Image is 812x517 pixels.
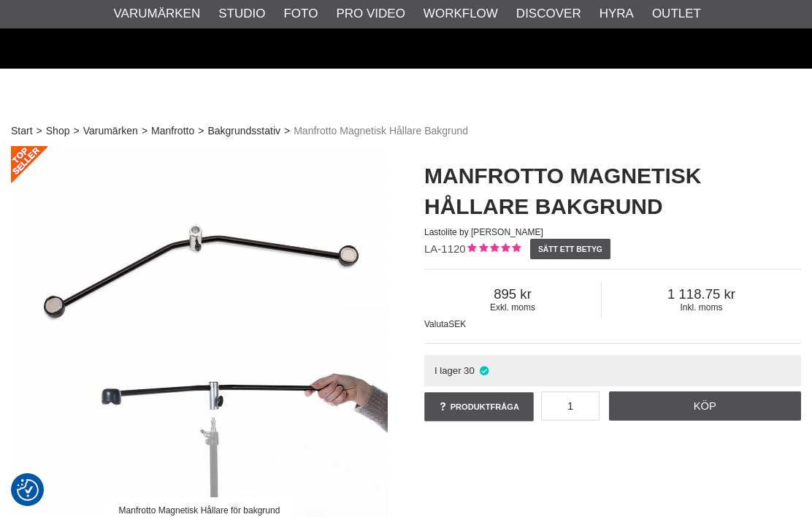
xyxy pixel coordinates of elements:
[73,123,79,139] span: >
[600,4,634,23] a: Hyra
[151,123,194,139] a: Manfrotto
[424,161,801,222] h1: Manfrotto Magnetisk Hållare Bakgrund
[142,123,148,139] span: >
[424,392,534,421] a: Produktfråga
[198,123,204,139] span: >
[424,286,601,302] span: 895
[11,123,33,139] a: Start
[602,286,801,302] span: 1 118.75
[284,123,290,139] span: >
[424,227,543,237] span: Lastolite by [PERSON_NAME]
[424,242,466,255] span: LA-1120
[294,123,468,139] span: Manfrotto Magnetisk Hållare Bakgrund
[609,391,802,421] a: Köp
[207,123,280,139] a: Bakgrundsstativ
[424,302,601,313] span: Exkl. moms
[83,123,138,139] a: Varumärken
[46,123,70,139] a: Shop
[602,302,801,313] span: Inkl. moms
[448,319,466,329] span: SEK
[336,4,405,23] a: Pro Video
[466,242,521,257] div: Kundbetyg: 5.00
[283,4,318,23] a: Foto
[434,365,461,376] span: I lager
[218,4,265,23] a: Studio
[516,4,581,23] a: Discover
[464,365,475,376] span: 30
[17,479,39,501] img: Revisit consent button
[114,4,201,23] a: Varumärken
[652,4,701,23] a: Outlet
[424,319,448,329] span: Valuta
[17,477,39,503] button: Samtyckesinställningar
[478,365,491,376] i: I lager
[424,4,498,23] a: Workflow
[530,239,611,259] a: Sätt ett betyg
[37,123,42,139] span: >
